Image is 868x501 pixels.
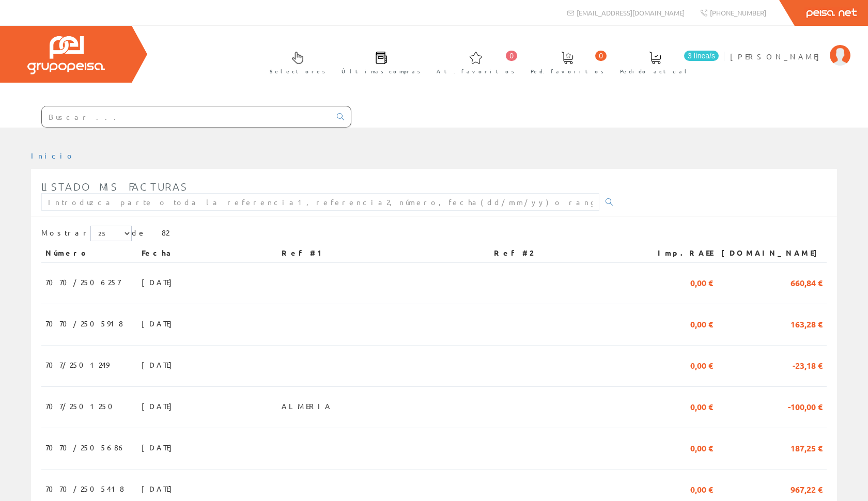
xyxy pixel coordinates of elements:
span: 187,25 € [791,439,823,456]
a: Selectores [259,43,331,81]
input: Introduzca parte o toda la referencia1, referencia2, número, fecha(dd/mm/yy) o rango de fechas(dd... [41,193,599,211]
span: 0,00 € [690,480,713,497]
th: Imp.RAEE [640,244,717,262]
span: 707/2501249 [45,356,109,373]
span: -100,00 € [788,397,823,415]
span: 0,00 € [690,273,713,291]
span: 0,00 € [690,439,713,456]
span: [EMAIL_ADDRESS][DOMAIN_NAME] [577,8,685,17]
th: Ref #2 [490,244,640,262]
input: Buscar ... [42,106,331,127]
span: Art. favoritos [437,66,515,76]
span: 7070/2505686 [45,439,126,456]
span: [DATE] [142,439,177,456]
a: 3 línea/s Pedido actual [610,43,721,81]
span: Últimas compras [342,66,421,76]
span: 967,22 € [791,480,823,497]
span: 660,84 € [791,273,823,291]
span: [PERSON_NAME] [730,51,825,61]
span: 0 [506,51,517,61]
span: [DATE] [142,480,177,497]
label: Mostrar [41,226,132,241]
span: 3 línea/s [684,51,719,61]
th: Número [41,244,137,262]
span: 163,28 € [791,315,823,332]
span: 0,00 € [690,356,713,373]
span: Selectores [270,66,326,76]
span: 0 [595,51,607,61]
a: [PERSON_NAME] [730,43,850,53]
span: 707/2501250 [45,397,119,415]
span: ALMERIA [282,397,332,415]
th: Ref #1 [277,244,490,262]
th: [DOMAIN_NAME] [717,244,827,262]
span: [DATE] [142,273,177,291]
span: 7070/2506257 [45,273,120,291]
span: 0,00 € [690,315,713,332]
a: Últimas compras [331,43,426,81]
img: Grupo Peisa [27,36,105,74]
span: Ped. favoritos [531,66,604,76]
div: de 82 [41,226,827,244]
span: 7070/2505418 [45,480,124,497]
span: 7070/2505918 [45,315,123,332]
span: Listado mis facturas [41,180,188,193]
span: 0,00 € [690,397,713,415]
select: Mostrar [90,226,132,241]
a: Inicio [31,151,75,160]
th: Fecha [137,244,277,262]
span: [DATE] [142,397,177,415]
span: -23,18 € [793,356,823,373]
span: [PHONE_NUMBER] [710,8,766,17]
span: Pedido actual [620,66,690,76]
span: [DATE] [142,356,177,373]
span: [DATE] [142,315,177,332]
